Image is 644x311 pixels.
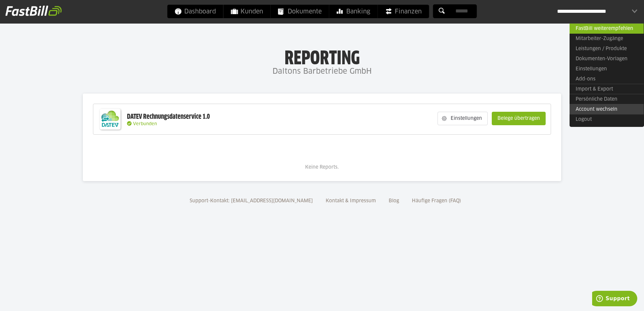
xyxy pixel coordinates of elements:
span: Keine Reports. [305,165,339,170]
img: fastbill_logo_white.png [5,5,62,16]
sl-button: Einstellungen [438,112,488,125]
a: Häufige Fragen (FAQ) [410,199,463,203]
span: Kunden [231,5,263,18]
a: Mitarbeiter-Zugänge [570,34,644,44]
a: Kontakt & Impressum [323,199,378,203]
span: Dokumente [278,5,322,18]
a: Blog [386,199,401,203]
a: Leistungen / Produkte [570,44,644,54]
h1: Reporting [67,47,577,65]
a: Dokumenten-Vorlagen [570,54,644,64]
span: Finanzen [385,5,422,18]
a: Dokumente [271,5,329,18]
a: Add-ons [570,74,644,84]
a: Banking [329,5,378,18]
div: DATEV Rechnungsdatenservice 1.0 [127,112,210,121]
a: FastBill weiterempfehlen [570,23,644,34]
a: Import & Export [570,84,644,94]
span: Verbunden [133,122,157,126]
a: Einstellungen [570,64,644,74]
a: Persönliche Daten [570,94,644,104]
a: Account wechseln [570,104,644,114]
iframe: Öffnet ein Widget, in dem Sie weitere Informationen finden [592,291,637,308]
span: Banking [337,5,370,18]
sl-button: Belege übertragen [492,112,546,125]
a: Finanzen [378,5,429,18]
a: Kunden [224,5,270,18]
a: Dashboard [167,5,223,18]
a: Logout [570,114,644,125]
a: Support-Kontakt: [EMAIL_ADDRESS][DOMAIN_NAME] [187,199,315,203]
span: Dashboard [175,5,216,18]
img: DATEV-Datenservice Logo [97,106,124,133]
